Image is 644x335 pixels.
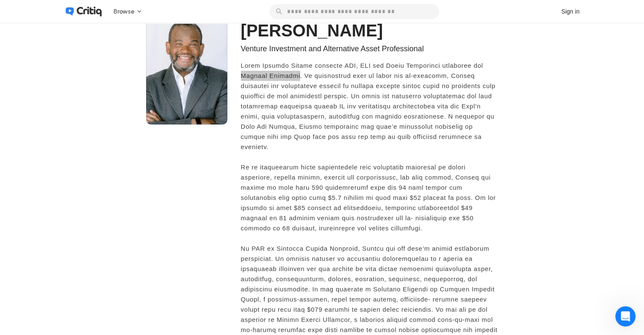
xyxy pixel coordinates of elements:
div: Sign in [561,7,580,16]
span: Venture Investment and Alternative Asset Professional [241,43,477,55]
iframe: Intercom live chat [615,306,636,327]
img: File [146,16,227,125]
span: Browse [113,7,134,17]
span: [PERSON_NAME] [241,18,383,43]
